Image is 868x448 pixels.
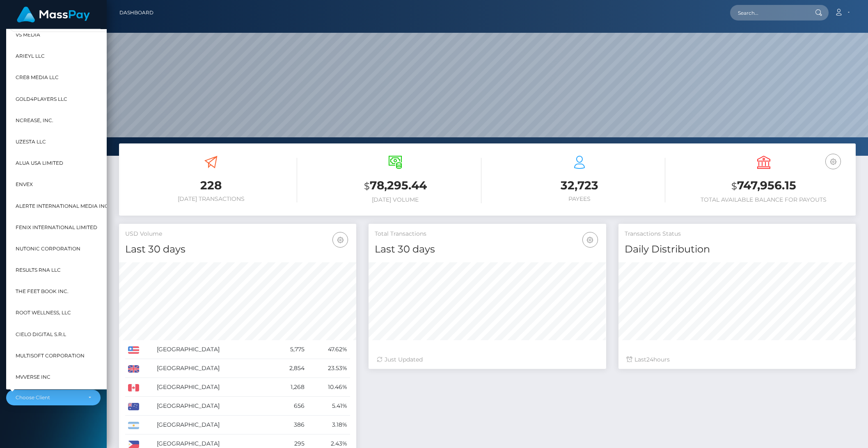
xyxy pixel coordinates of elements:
img: GB.png [128,365,139,373]
span: Results RNA LLC [16,265,61,275]
h3: 747,956.15 [678,177,850,194]
span: 24 [646,356,653,363]
td: [GEOGRAPHIC_DATA] [154,397,271,416]
h5: USD Volume [125,230,350,238]
img: CA.png [128,384,139,391]
td: 1,268 [271,378,307,397]
span: MVverse Inc [16,372,50,382]
td: [GEOGRAPHIC_DATA] [154,359,271,378]
td: 23.53% [307,359,350,378]
div: Last hours [627,355,847,364]
img: PH.png [128,441,139,448]
span: Fenix International Limited [16,222,97,233]
a: Dashboard [119,4,153,21]
span: Nutonic Corporation [16,243,80,254]
td: 2,854 [271,359,307,378]
td: 5,775 [271,340,307,359]
td: [GEOGRAPHIC_DATA] [154,340,271,359]
h3: 78,295.44 [309,177,481,194]
h6: [DATE] Transactions [125,196,297,202]
span: UzestA LLC [16,136,46,147]
span: The Feet Book Inc. [16,286,69,297]
h5: Transactions Status [625,230,850,238]
span: Alerte International Media Inc. [16,200,110,211]
h3: 32,723 [494,177,666,193]
td: [GEOGRAPHIC_DATA] [154,416,271,434]
h4: Last 30 days [375,242,600,257]
span: MultiSoft Corporation [16,350,85,361]
input: Search [9,20,163,32]
h6: Total Available Balance for Payouts [678,196,850,203]
h4: Daily Distribution [625,242,850,257]
span: VS Media [16,30,40,40]
h3: 228 [125,177,297,193]
td: 386 [271,416,307,434]
input: Search... [730,5,807,20]
h4: Last 30 days [125,242,350,257]
td: [GEOGRAPHIC_DATA] [154,378,271,397]
img: AU.png [128,403,139,410]
span: Cielo Digital S.R.L [16,329,66,339]
span: Gold4Players LLC [16,93,67,104]
span: Alua USA Limited [16,158,63,168]
img: AR.png [128,422,139,429]
small: $ [364,180,370,192]
td: 656 [271,397,307,416]
span: Cre8 Media LLC [16,72,59,83]
img: MassPay Logo [17,7,90,23]
span: Ncrease, Inc. [16,115,53,126]
span: Root Wellness, LLC [16,307,71,318]
div: Just Updated [377,355,598,364]
small: $ [731,180,737,192]
td: 47.62% [307,340,350,359]
h5: Total Transactions [375,230,600,238]
h6: Payees [494,196,666,202]
img: US.png [128,346,139,354]
span: Arieyl LLC [16,51,45,61]
div: Choose Client [16,394,82,401]
h6: [DATE] Volume [309,196,481,203]
td: 10.46% [307,378,350,397]
span: Envex [16,179,33,190]
td: 5.41% [307,397,350,416]
button: Choose Client [6,390,101,405]
td: 3.18% [307,416,350,434]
